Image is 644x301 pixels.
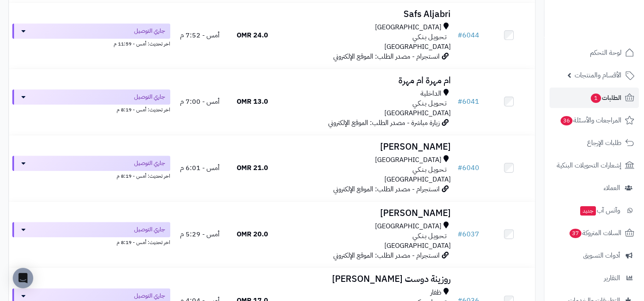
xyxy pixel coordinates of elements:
[282,208,451,218] h3: [PERSON_NAME]
[550,245,639,266] a: أدوات التسويق
[333,51,439,62] span: انستجرام - مصدر الطلب: الموقع الإلكتروني
[560,114,621,126] span: المراجعات والأسئلة
[590,92,621,104] span: الطلبات
[412,165,446,175] span: تـحـويـل بـنـكـي
[604,272,620,284] span: التقارير
[412,32,446,42] span: تـحـويـل بـنـكـي
[457,30,462,40] span: #
[557,159,621,171] span: إشعارات التحويلات البنكية
[237,163,268,173] span: 21.0 OMR
[12,105,170,114] div: اخر تحديث: أمس - 8:19 م
[550,155,639,176] a: إشعارات التحويلات البنكية
[550,223,639,243] a: السلات المتروكة37
[550,88,639,108] a: الطلبات1
[375,155,441,165] span: [GEOGRAPHIC_DATA]
[134,27,165,35] span: جاري التوصيل
[457,97,462,107] span: #
[579,204,620,216] span: وآتس آب
[12,237,170,246] div: اخر تحديث: أمس - 8:19 م
[550,133,639,153] a: طلبات الإرجاع
[550,110,639,131] a: المراجعات والأسئلة36
[550,43,639,63] a: لوحة التحكم
[550,178,639,198] a: العملاء
[457,163,479,173] a: #6040
[375,221,441,231] span: [GEOGRAPHIC_DATA]
[420,89,441,99] span: الداخلية
[333,250,439,261] span: انستجرام - مصدر الطلب: الموقع الإلكتروني
[457,97,479,107] a: #6041
[12,171,170,180] div: اخر تحديث: أمس - 8:19 م
[237,30,268,40] span: 24.0 OMR
[583,250,620,261] span: أدوات التسويق
[384,241,450,251] span: [GEOGRAPHIC_DATA]
[12,39,170,48] div: اخر تحديث: أمس - 11:59 م
[457,229,462,239] span: #
[180,30,220,40] span: أمس - 7:52 م
[412,231,446,241] span: تـحـويـل بـنـكـي
[570,229,581,238] span: 37
[134,292,165,300] span: جاري التوصيل
[587,137,621,149] span: طلبات الإرجاع
[575,69,621,81] span: الأقسام والمنتجات
[180,229,220,239] span: أمس - 5:29 م
[13,268,33,288] div: Open Intercom Messenger
[384,42,450,52] span: [GEOGRAPHIC_DATA]
[134,225,165,234] span: جاري التوصيل
[430,288,441,298] span: ظفار
[180,163,220,173] span: أمس - 6:01 م
[604,182,620,194] span: العملاء
[384,108,450,118] span: [GEOGRAPHIC_DATA]
[412,99,446,108] span: تـحـويـل بـنـكـي
[457,30,479,40] a: #6044
[237,97,268,107] span: 13.0 OMR
[591,94,601,103] span: 1
[282,9,451,19] h3: Safs Aljabri
[590,47,621,59] span: لوحة التحكم
[282,76,451,85] h3: ام مهرة ام مهرة
[333,184,439,194] span: انستجرام - مصدر الطلب: الموقع الإلكتروني
[550,268,639,288] a: التقارير
[180,97,220,107] span: أمس - 7:00 م
[282,274,451,284] h3: روزينة دوست [PERSON_NAME]
[569,227,621,239] span: السلات المتروكة
[457,163,462,173] span: #
[550,200,639,221] a: وآتس آبجديد
[580,206,596,216] span: جديد
[586,23,636,41] img: logo-2.png
[561,116,572,125] span: 36
[375,23,441,32] span: [GEOGRAPHIC_DATA]
[134,93,165,101] span: جاري التوصيل
[134,159,165,168] span: جاري التوصيل
[282,142,451,152] h3: [PERSON_NAME]
[384,174,450,185] span: [GEOGRAPHIC_DATA]
[237,229,268,239] span: 20.0 OMR
[457,229,479,239] a: #6037
[328,118,439,128] span: زيارة مباشرة - مصدر الطلب: الموقع الإلكتروني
